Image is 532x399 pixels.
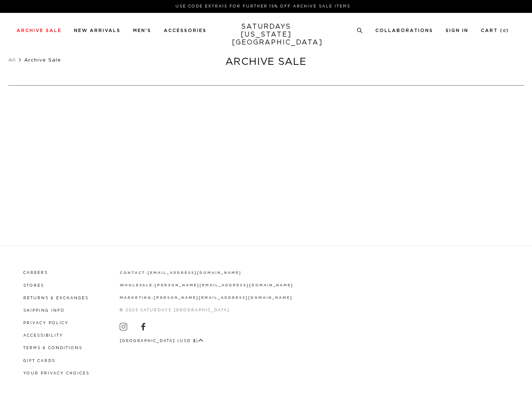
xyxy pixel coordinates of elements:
a: Archive Sale [17,28,62,33]
span: Archive Sale [24,57,61,62]
a: [PERSON_NAME][EMAIL_ADDRESS][DOMAIN_NAME] [155,283,293,287]
a: [PERSON_NAME][EMAIL_ADDRESS][DOMAIN_NAME] [154,296,292,300]
a: [EMAIL_ADDRESS][DOMAIN_NAME] [148,271,241,275]
strong: wholesale: [120,283,155,287]
a: Sign In [446,28,468,33]
a: Collaborations [375,28,433,33]
a: Returns & Exchanges [23,296,89,300]
a: Careers [23,271,48,275]
a: All [8,57,16,62]
a: SATURDAYS[US_STATE][GEOGRAPHIC_DATA] [232,23,300,47]
a: Accessories [164,28,207,33]
a: Accessibility [23,334,63,337]
a: Privacy Policy [23,321,69,325]
p: Use Code EXTRA15 for Further 15% Off Archive Sale Items [20,3,506,10]
a: Your privacy choices [23,372,89,375]
a: Gift Cards [23,359,55,363]
a: Stores [23,284,44,288]
a: Shipping Info [23,309,65,313]
a: Terms & Conditions [23,346,82,350]
small: 0 [503,29,506,33]
strong: marketing: [120,296,154,300]
a: Cart (0) [481,28,509,33]
a: Men's [133,28,151,33]
button: [GEOGRAPHIC_DATA] (USD $) [120,338,204,344]
a: New Arrivals [74,28,121,33]
strong: contact: [120,271,148,275]
p: © 2025 Saturdays [GEOGRAPHIC_DATA] [120,307,293,313]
